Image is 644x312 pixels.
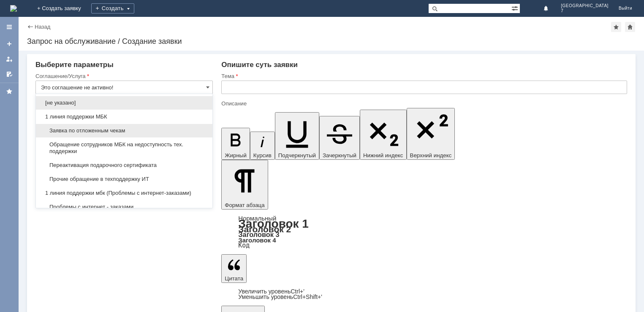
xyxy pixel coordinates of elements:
[319,116,360,160] button: Зачеркнутый
[41,162,207,169] span: Переактивация подарочного сертификата
[221,128,250,160] button: Жирный
[238,242,250,249] a: Код
[410,152,452,159] span: Верхний индекс
[625,22,635,32] div: Сделать домашней страницей
[3,37,16,51] a: Создать заявку
[238,215,276,222] a: Нормальный
[511,4,520,12] span: Расширенный поиск
[407,108,455,160] button: Верхний индекс
[35,73,211,79] div: Соглашение/Услуга
[253,152,272,159] span: Курсив
[225,152,247,159] span: Жирный
[221,254,247,283] button: Цитата
[41,190,207,196] span: 1 линия поддержки мбк (Проблемы с интернет-заказами)
[221,289,627,300] div: Цитата
[363,152,403,159] span: Нижний индекс
[10,5,17,12] img: logo
[275,112,319,160] button: Подчеркнутый
[3,67,16,81] a: Мои согласования
[250,132,275,160] button: Курсив
[27,37,636,46] div: Запрос на обслуживание / Создание заявки
[278,152,316,159] span: Подчеркнутый
[41,176,207,183] span: Прочие обращение в техподдержку ИТ
[225,275,243,282] span: Цитата
[238,224,291,234] a: Заголовок 2
[221,73,625,79] div: Тема
[238,231,279,238] a: Заголовок 3
[91,3,134,13] div: Создать
[221,61,298,69] span: Опишите суть заявки
[41,100,207,106] span: [не указано]
[561,8,609,13] span: 7
[238,293,322,300] a: Decrease
[291,288,304,295] span: Ctrl+'
[293,293,322,300] span: Ctrl+Shift+'
[221,101,625,106] div: Описание
[238,217,309,230] a: Заголовок 1
[10,5,17,12] a: Перейти на домашнюю страницу
[41,204,207,210] span: Проблемы с интернет - заказами
[221,160,268,210] button: Формат абзаца
[225,202,264,208] span: Формат абзаца
[360,110,407,160] button: Нижний индекс
[611,22,621,32] div: Добавить в избранное
[35,61,114,69] span: Выберите параметры
[35,24,50,30] a: Назад
[221,215,627,248] div: Формат абзаца
[323,152,356,159] span: Зачеркнутый
[3,52,16,66] a: Мои заявки
[41,113,207,120] span: 1 линия поддержки МБК
[238,288,304,295] a: Increase
[238,237,276,244] a: Заголовок 4
[41,141,207,155] span: Обращение сотрудников МБК на недоступность тех. поддержки
[561,3,609,8] span: [GEOGRAPHIC_DATA]
[41,127,207,134] span: Заявка по отложенным чекам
